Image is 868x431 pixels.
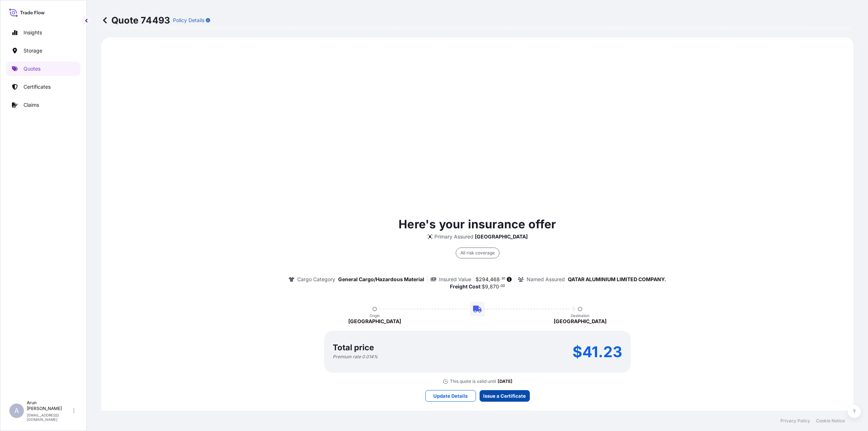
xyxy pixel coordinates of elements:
span: 870 [490,284,499,289]
span: $ [476,277,479,282]
p: Quote 74493 [101,14,170,26]
p: Here's your insurance offer [399,216,556,233]
p: General Cargo/Hazardous Material [338,276,424,283]
p: [GEOGRAPHIC_DATA] [554,318,607,325]
span: 9 [485,284,488,289]
a: Insights [6,25,81,40]
a: Privacy Policy [780,418,810,424]
p: $41.23 [573,346,622,358]
p: Destination [571,313,590,318]
p: Total price [333,344,374,351]
span: . [499,285,501,287]
p: [DATE] [498,379,512,384]
b: Freight Cost [450,283,480,290]
span: 00 [501,285,505,287]
p: Premium rate 0.014 % [333,354,378,360]
p: QATAR ALUMINIUM LIMITED COMPANY. [568,276,666,283]
a: Claims [6,98,81,112]
a: Storage [6,43,81,58]
p: Update Details [433,392,468,400]
span: A [14,407,19,414]
span: 468 [490,277,500,282]
p: Quotes [24,65,41,72]
span: . [500,278,501,280]
p: Origin [370,313,380,318]
p: Primary Assured [434,233,473,240]
a: Quotes [6,62,81,76]
p: Insights [24,29,42,36]
p: Issue a Certificate [483,392,526,400]
p: : [450,283,505,290]
a: Certificates [6,80,81,94]
button: Update Details [425,390,476,402]
p: Policy Details [173,17,204,24]
p: This quote is valid until [450,379,496,384]
p: Certificates [24,83,51,90]
p: Claims [24,101,39,109]
a: Cookie Notice [816,418,845,424]
p: [GEOGRAPHIC_DATA] [475,233,528,240]
span: , [489,277,490,282]
div: All risk coverage [456,248,499,258]
button: Issue a Certificate [480,390,530,402]
span: 294 [479,277,489,282]
p: Insured Value [439,276,471,283]
p: Named Assured [527,276,565,283]
span: 91 [502,278,505,280]
p: [GEOGRAPHIC_DATA] [348,318,401,325]
span: $ [482,284,485,289]
p: Arun [PERSON_NAME] [27,400,72,411]
span: , [488,284,490,289]
p: Storage [24,47,42,54]
p: [EMAIL_ADDRESS][DOMAIN_NAME] [27,413,72,422]
p: Cargo Category [297,276,335,283]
